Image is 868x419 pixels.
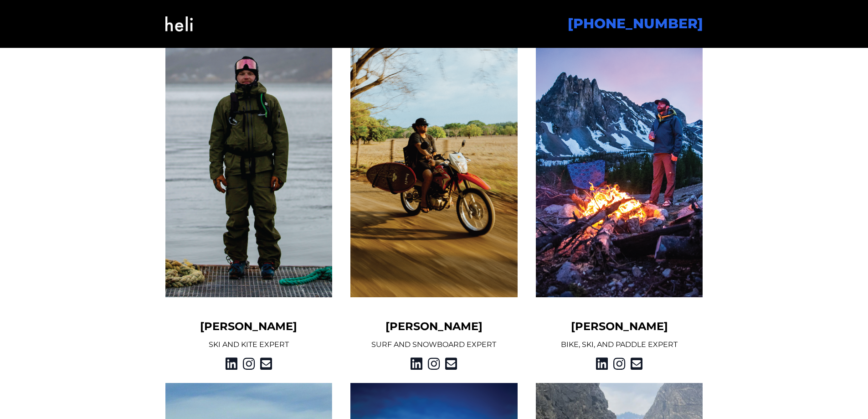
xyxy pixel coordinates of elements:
img: 13d6cf74-f48a-40e6-8f94-10ce4b21eeb3.png [536,25,703,297]
a: [PHONE_NUMBER] [568,15,703,32]
h5: [PERSON_NAME] [350,319,518,334]
p: BIKE, SKI, AND PADDLE EXPERT [536,339,703,350]
img: Heli OS Logo [165,5,193,42]
h5: [PERSON_NAME] [536,319,703,334]
h5: [PERSON_NAME] [165,319,333,334]
img: bd562c06-f8d6-4dc4-9eb3-a9cdff4cb726.png [165,25,333,297]
p: SURF AND SNOWBOARD EXPERT [350,339,518,350]
img: 1ac99d8a-ff3a-4973-9f87-5d25db865891.png [350,25,518,297]
p: SKI AND KITE EXPERT [165,339,333,350]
